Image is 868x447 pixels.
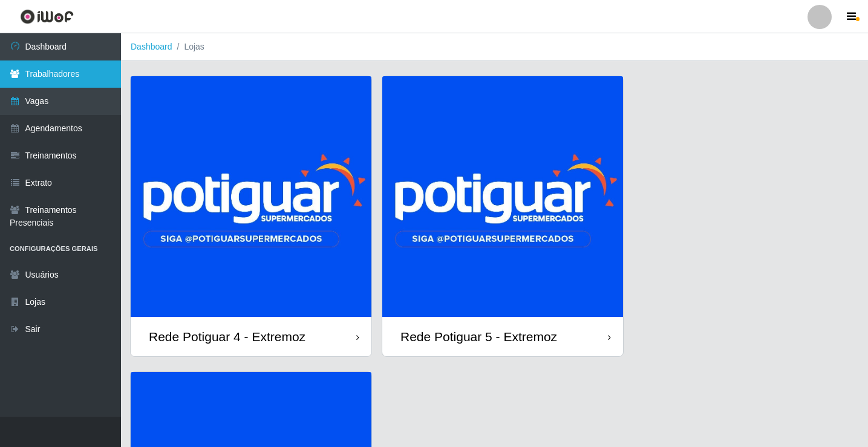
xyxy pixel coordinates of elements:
img: CoreUI Logo [20,9,74,24]
img: cardImg [382,76,623,317]
a: Rede Potiguar 5 - Extremoz [382,76,623,356]
a: Rede Potiguar 4 - Extremoz [131,76,371,356]
li: Lojas [172,41,204,53]
img: cardImg [131,76,371,317]
nav: breadcrumb [121,33,868,61]
div: Rede Potiguar 5 - Extremoz [400,329,557,344]
a: Dashboard [131,42,172,51]
div: Rede Potiguar 4 - Extremoz [149,329,305,344]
